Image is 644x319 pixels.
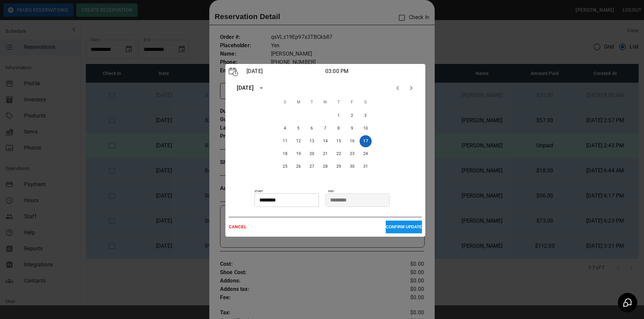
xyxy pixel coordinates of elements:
[333,123,345,135] button: 8
[391,81,405,95] button: Previous month
[306,96,318,109] span: Tuesday
[255,193,314,207] input: Choose time, selected time is 3:00 PM
[405,81,418,95] button: Next month
[319,96,331,109] span: Wednesday
[256,82,267,94] button: calendar view is open, switch to year view
[237,84,254,92] div: [DATE]
[292,148,305,160] button: 19
[245,67,325,75] p: [DATE]
[279,96,291,109] span: Sunday
[346,96,358,109] span: Friday
[333,110,345,122] button: 1
[360,148,372,160] button: 24
[360,110,372,122] button: 3
[292,96,305,109] span: Monday
[386,225,422,229] p: CONFIRM UPDATE
[229,67,238,76] img: Vector
[306,123,318,135] button: 6
[346,148,358,160] button: 23
[255,189,325,193] p: START
[279,148,291,160] button: 18
[292,123,305,135] button: 5
[319,161,331,173] button: 28
[279,123,291,135] button: 4
[325,67,406,75] p: 03:00 PM
[333,148,345,160] button: 22
[346,135,358,147] button: 16
[346,161,358,173] button: 30
[306,135,318,147] button: 13
[346,110,358,122] button: 2
[319,123,331,135] button: 7
[325,193,385,207] input: Choose time, selected time is 5:00 PM
[292,161,305,173] button: 26
[319,135,331,147] button: 14
[333,135,345,147] button: 15
[279,161,291,173] button: 25
[328,189,422,193] p: END
[360,161,372,173] button: 31
[306,161,318,173] button: 27
[279,135,291,147] button: 11
[319,148,331,160] button: 21
[360,96,372,109] span: Saturday
[306,148,318,160] button: 20
[333,96,345,109] span: Thursday
[333,161,345,173] button: 29
[346,123,358,135] button: 9
[360,135,372,147] button: 17
[292,135,305,147] button: 12
[360,123,372,135] button: 10
[386,221,422,233] button: CONFIRM UPDATE
[229,225,386,229] p: CANCEL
